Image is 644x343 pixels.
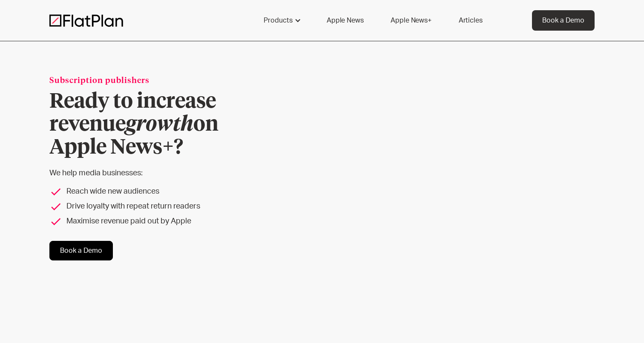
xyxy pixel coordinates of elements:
[49,168,246,179] p: We help media businesses:
[49,90,246,159] h1: Ready to increase revenue on Apple News+?
[49,201,246,212] li: Drive loyalty with repeat return readers
[126,114,193,135] em: growth
[49,186,246,197] li: Reach wide new audiences
[49,216,246,227] li: Maximise revenue paid out by Apple
[380,10,441,31] a: Apple News+
[264,15,293,26] div: Products
[542,15,584,26] div: Book a Demo
[448,10,493,31] a: Articles
[49,241,113,260] a: Book a Demo
[316,10,374,31] a: Apple News
[532,10,595,31] a: Book a Demo
[49,75,246,87] div: Subscription publishers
